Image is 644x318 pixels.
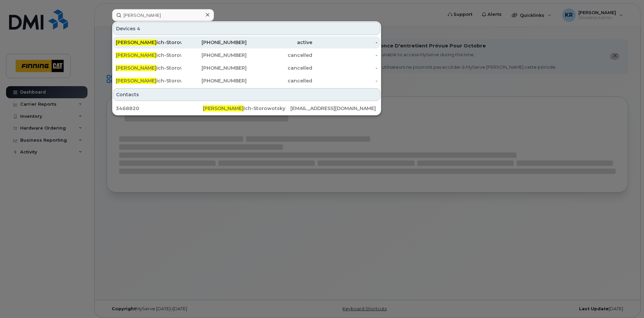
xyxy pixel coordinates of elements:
[116,78,156,84] span: [PERSON_NAME]
[203,105,290,112] div: ich-Storowotsky
[181,77,247,84] div: [PHONE_NUMBER]
[113,75,380,87] a: [PERSON_NAME]ich-Storowotsky[PHONE_NUMBER]cancelled-
[116,65,181,71] div: ich-Storowotsky
[247,65,312,71] div: cancelled
[113,49,380,61] a: [PERSON_NAME]ich-Storowotsky[PHONE_NUMBER]cancelled-
[137,25,140,32] span: 4
[116,39,156,45] span: [PERSON_NAME]
[113,62,380,74] a: [PERSON_NAME]ich-Storowotsky[PHONE_NUMBER]cancelled-
[312,77,378,84] div: -
[247,52,312,59] div: cancelled
[116,39,181,46] div: ich-Storowotsky
[116,52,156,58] span: [PERSON_NAME]
[312,65,378,71] div: -
[116,105,203,112] div: 3468820
[615,289,639,313] iframe: Messenger Launcher
[113,36,380,48] a: [PERSON_NAME]ich-Storowotsky[PHONE_NUMBER]active-
[113,22,380,35] div: Devices
[181,52,247,59] div: [PHONE_NUMBER]
[181,65,247,71] div: [PHONE_NUMBER]
[247,77,312,84] div: cancelled
[312,52,378,59] div: -
[290,105,378,112] div: [EMAIL_ADDRESS][DOMAIN_NAME]
[116,65,156,71] span: [PERSON_NAME]
[116,52,181,59] div: ich-Storowotsky
[181,39,247,46] div: [PHONE_NUMBER]
[113,102,380,114] a: 3468820[PERSON_NAME]ich-Storowotsky[EMAIL_ADDRESS][DOMAIN_NAME]
[312,39,378,46] div: -
[113,88,380,101] div: Contacts
[247,39,312,46] div: active
[203,105,244,111] span: [PERSON_NAME]
[116,77,181,84] div: ich-Storowotsky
